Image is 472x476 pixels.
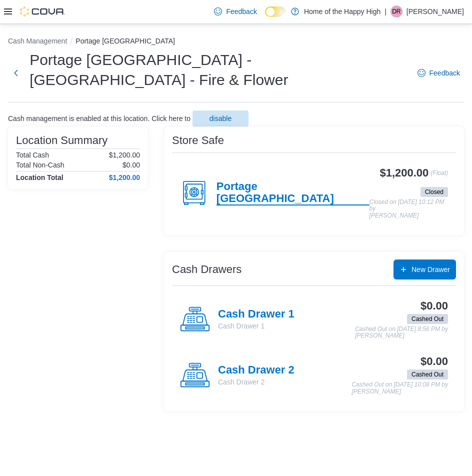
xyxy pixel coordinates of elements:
[420,300,448,312] h3: $0.00
[209,113,231,123] span: disable
[20,6,65,16] img: Cova
[355,326,448,339] p: Cashed Out on [DATE] 8:56 PM by [PERSON_NAME]
[413,63,464,83] a: Feedback
[16,161,64,169] h6: Total Non-Cash
[304,5,380,17] p: Home of the Happy High
[172,134,224,146] h3: Store Safe
[420,187,448,197] span: Closed
[16,173,63,181] h4: Location Total
[384,5,386,17] p: |
[192,110,248,126] button: disable
[8,63,23,83] button: Next
[8,36,464,48] nav: An example of EuiBreadcrumbs
[109,173,140,181] h4: $1,200.00
[29,50,407,90] h1: Portage [GEOGRAPHIC_DATA] - [GEOGRAPHIC_DATA] - Fire & Flower
[407,314,448,324] span: Cashed Out
[218,308,294,321] h4: Cash Drawer 1
[109,151,140,159] p: $1,200.00
[407,369,448,379] span: Cashed Out
[226,6,256,16] span: Feedback
[265,6,286,17] input: Dark Mode
[218,321,294,331] p: Cash Drawer 1
[218,364,294,377] h4: Cash Drawer 2
[406,5,464,17] p: [PERSON_NAME]
[16,151,49,159] h6: Total Cash
[392,5,400,17] span: DR
[8,114,190,122] p: Cash management is enabled at this location. Click here to
[411,314,443,323] span: Cashed Out
[172,263,241,275] h3: Cash Drawers
[393,259,456,279] button: New Drawer
[351,381,448,395] p: Cashed Out on [DATE] 10:08 PM by [PERSON_NAME]
[369,199,448,219] p: Closed on [DATE] 10:12 PM by [PERSON_NAME]
[390,5,402,17] div: Danielle Revet
[216,180,369,205] h4: Portage [GEOGRAPHIC_DATA]
[122,161,140,169] p: $0.00
[429,68,460,78] span: Feedback
[218,377,294,387] p: Cash Drawer 2
[430,167,448,185] p: (Float)
[425,187,443,196] span: Closed
[411,370,443,379] span: Cashed Out
[411,264,450,274] span: New Drawer
[16,134,107,146] h3: Location Summary
[380,167,429,179] h3: $1,200.00
[8,37,67,45] button: Cash Management
[75,37,175,45] button: Portage [GEOGRAPHIC_DATA]
[210,1,260,21] a: Feedback
[420,355,448,367] h3: $0.00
